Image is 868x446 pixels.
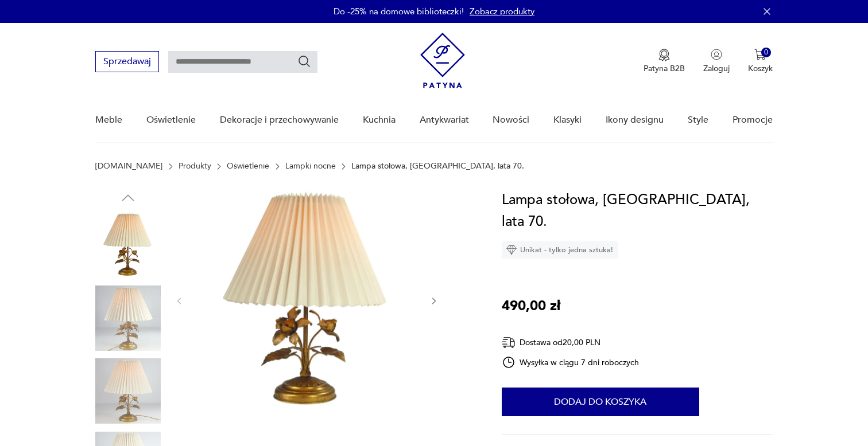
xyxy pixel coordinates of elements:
div: Wysyłka w ciągu 7 dni roboczych [502,355,640,369]
p: Lampa stołowa, [GEOGRAPHIC_DATA], lata 70. [351,162,524,171]
a: Oświetlenie [146,98,196,142]
a: Dekoracje i przechowywanie [220,98,339,142]
a: Style [688,98,708,142]
p: 490,00 zł [502,295,560,317]
img: Ikona diamentu [506,245,517,255]
p: Patyna B2B [644,63,685,74]
a: Zobacz produkty [470,6,534,17]
img: Ikona medalu [658,49,670,61]
a: Klasyki [553,98,582,142]
div: 0 [761,48,771,57]
img: Zdjęcie produktu Lampa stołowa, Niemcy, lata 70. [196,189,417,410]
a: Antykwariat [420,98,469,142]
a: Oświetlenie [227,162,269,171]
img: Ikona dostawy [502,335,516,350]
a: Sprzedawaj [95,58,159,66]
img: Zdjęcie produktu Lampa stołowa, Niemcy, lata 70. [95,358,161,424]
p: Zaloguj [703,63,730,74]
h1: Lampa stołowa, [GEOGRAPHIC_DATA], lata 70. [502,189,773,233]
a: Meble [95,98,122,142]
a: Lampki nocne [285,162,336,171]
img: Patyna - sklep z meblami i dekoracjami vintage [420,33,465,88]
div: Unikat - tylko jedna sztuka! [502,241,618,259]
button: Sprzedawaj [95,51,159,72]
a: Produkty [179,162,211,171]
button: Szukaj [297,54,311,68]
button: Patyna B2B [644,49,685,74]
a: Nowości [493,98,529,142]
a: Ikona medaluPatyna B2B [644,49,685,74]
a: [DOMAIN_NAME] [95,162,162,171]
button: 0Koszyk [748,49,773,74]
img: Zdjęcie produktu Lampa stołowa, Niemcy, lata 70. [95,285,161,351]
button: Zaloguj [703,49,730,74]
div: Dostawa od 20,00 PLN [502,335,640,350]
img: Zdjęcie produktu Lampa stołowa, Niemcy, lata 70. [95,212,161,277]
img: Ikona koszyka [754,49,766,60]
a: Kuchnia [363,98,396,142]
img: Ikonka użytkownika [711,49,722,60]
p: Do -25% na domowe biblioteczki! [334,6,464,17]
button: Dodaj do koszyka [502,388,699,416]
p: Koszyk [748,63,773,74]
a: Ikony designu [606,98,664,142]
a: Promocje [733,98,773,142]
